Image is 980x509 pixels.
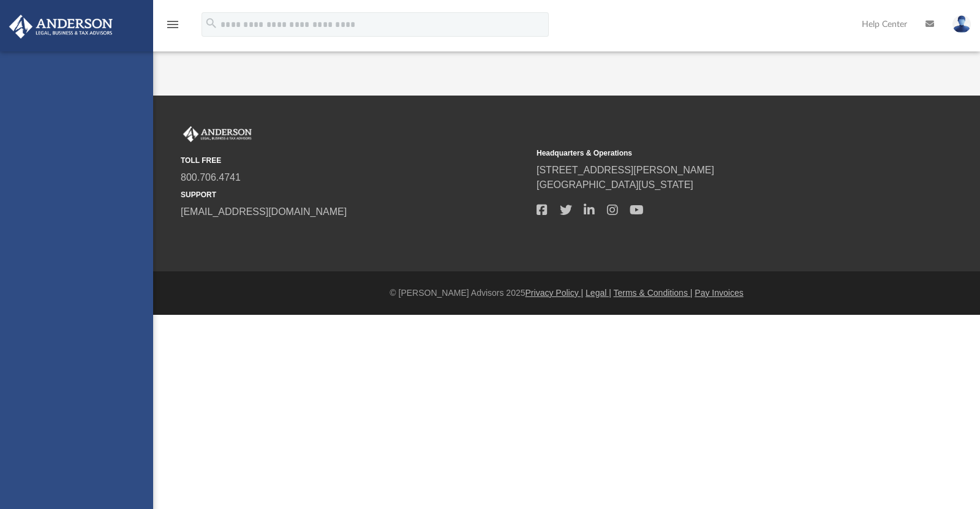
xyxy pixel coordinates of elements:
[165,17,180,32] i: menu
[181,172,241,183] a: 800.706.4741
[537,165,714,175] a: [STREET_ADDRESS][PERSON_NAME]
[526,288,584,298] a: Privacy Policy |
[586,288,611,298] a: Legal |
[614,288,693,298] a: Terms & Conditions |
[181,189,528,200] small: SUPPORT
[537,179,693,190] a: [GEOGRAPHIC_DATA][US_STATE]
[181,155,528,166] small: TOLL FREE
[181,126,254,142] img: Anderson Advisors Platinum Portal
[181,206,347,217] a: [EMAIL_ADDRESS][DOMAIN_NAME]
[165,23,180,32] a: menu
[952,15,971,33] img: User Pic
[205,17,218,30] i: search
[153,287,980,300] div: © [PERSON_NAME] Advisors 2025
[6,15,116,39] img: Anderson Advisors Platinum Portal
[537,148,884,159] small: Headquarters & Operations
[695,288,743,298] a: Pay Invoices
